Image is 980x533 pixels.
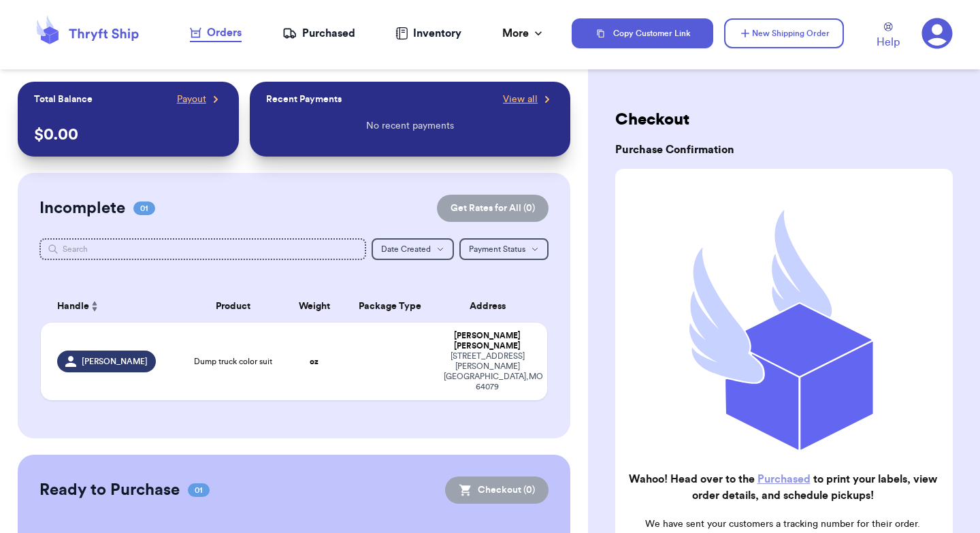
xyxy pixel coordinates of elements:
[57,300,89,314] span: Handle
[344,290,436,323] th: Package Type
[284,290,344,323] th: Weight
[133,201,155,215] span: 01
[177,93,223,106] a: Payout
[459,238,549,260] button: Payment Status
[82,356,148,367] span: [PERSON_NAME]
[372,238,454,260] button: Date Created
[502,25,545,42] div: More
[39,238,366,260] input: Search
[877,22,900,50] a: Help
[182,290,284,323] th: Product
[572,18,713,48] button: Copy Customer Link
[615,109,953,131] h2: Checkout
[194,356,272,367] span: Dump truck color suit
[39,197,125,219] h2: Incomplete
[177,93,206,106] span: Payout
[190,25,242,42] a: Orders
[366,119,454,133] p: No recent payments
[503,93,538,106] span: View all
[188,483,210,497] span: 01
[445,477,549,504] button: Checkout (0)
[39,479,180,501] h2: Ready to Purchase
[436,290,547,323] th: Address
[89,298,100,314] button: Sort ascending
[877,34,900,50] span: Help
[34,124,223,146] p: $ 0.00
[469,245,525,253] span: Payment Status
[266,93,342,106] p: Recent Payments
[615,142,953,158] h3: Purchase Confirmation
[34,93,93,106] p: Total Balance
[310,357,318,366] strong: oz
[444,351,531,392] div: [STREET_ADDRESS][PERSON_NAME] [GEOGRAPHIC_DATA] , MO 64079
[395,25,461,42] a: Inventory
[190,25,242,41] div: Orders
[444,331,531,351] div: [PERSON_NAME] [PERSON_NAME]
[437,195,549,222] button: Get Rates for All (0)
[757,474,811,485] a: Purchased
[626,517,939,531] p: We have sent your customers a tracking number for their order.
[282,25,355,42] a: Purchased
[626,471,939,504] h2: Wahoo! Head over to the to print your labels, view order details, and schedule pickups!
[381,245,431,253] span: Date Created
[724,18,844,48] button: New Shipping Order
[503,93,554,106] a: View all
